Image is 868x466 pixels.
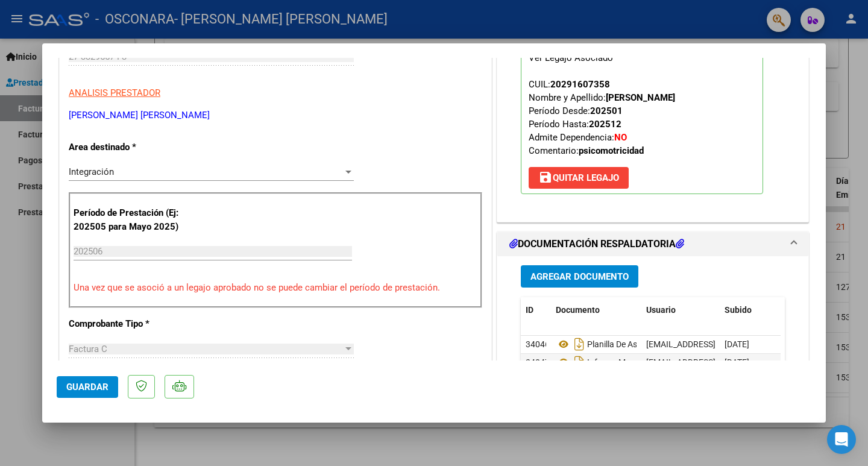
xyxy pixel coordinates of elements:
div: Open Intercom Messenger [827,425,856,454]
strong: 202501 [590,105,623,116]
div: 20291607358 [550,78,610,91]
span: [DATE] [725,357,749,367]
span: Informe Mensual [556,357,650,367]
div: Ver Legajo Asociado [529,51,613,65]
p: Legajo preaprobado para Período de Prestación: [521,34,763,194]
mat-expansion-panel-header: DOCUMENTACIÓN RESPALDATORIA [497,232,808,256]
mat-icon: save [538,170,553,184]
datatable-header-cell: Documento [551,297,641,323]
h1: DOCUMENTACIÓN RESPALDATORIA [509,237,684,251]
p: Una vez que se asoció a un legajo aprobado no se puede cambiar el período de prestación. [74,281,477,295]
strong: psicomotricidad [579,145,644,156]
span: [EMAIL_ADDRESS][DOMAIN_NAME] - [PERSON_NAME] [646,357,851,367]
p: [PERSON_NAME] [PERSON_NAME] [69,109,482,122]
p: Comprobante Tipo * [69,317,193,331]
span: Quitar Legajo [538,172,619,183]
span: Usuario [646,305,676,315]
span: Integración [69,166,114,177]
datatable-header-cell: Acción [780,297,840,323]
button: Quitar Legajo [529,167,629,189]
span: Subido [725,305,752,315]
span: Documento [556,305,600,315]
i: Descargar documento [571,335,587,354]
p: Area destinado * [69,140,193,154]
datatable-header-cell: ID [521,297,551,323]
span: Factura C [69,344,107,354]
datatable-header-cell: Subido [720,297,780,323]
span: [DATE] [725,339,749,349]
span: [EMAIL_ADDRESS][DOMAIN_NAME] - [PERSON_NAME] [646,339,851,349]
button: Agregar Documento [521,265,638,288]
span: ID [526,305,533,315]
span: Comentario: [529,145,644,156]
strong: NO [614,132,627,143]
span: ANALISIS PRESTADOR [69,87,160,98]
span: CUIL: Nombre y Apellido: Período Desde: Período Hasta: Admite Dependencia: [529,79,675,156]
span: Planilla De Asistencia + Informe Mensual Junio [556,339,761,349]
span: 34046 [526,339,550,349]
span: Agregar Documento [530,271,629,282]
button: Guardar [57,376,118,398]
strong: 202512 [589,119,621,130]
datatable-header-cell: Usuario [641,297,720,323]
span: 34047 [526,357,550,367]
span: Guardar [66,382,108,392]
p: Período de Prestación (Ej: 202505 para Mayo 2025) [74,206,195,233]
strong: [PERSON_NAME] [606,92,675,103]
